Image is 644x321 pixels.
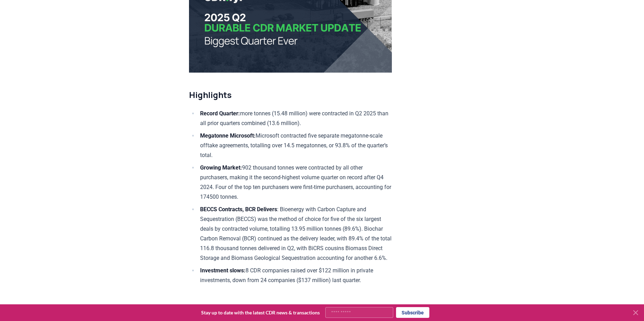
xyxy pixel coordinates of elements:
[198,266,392,285] li: 8 CDR companies raised over $122 million in private investments, down from 24 companies ($137 mil...
[200,132,256,139] strong: Megatonne Microsoft:
[200,110,240,117] strong: Record Quarter:
[198,131,392,160] li: Microsoft contracted five separate megatonne-scale offtake agreements, totalling over 14.5 megato...
[200,164,242,171] strong: Growing Market:
[200,267,246,274] strong: Investment slows:
[198,109,392,128] li: more tonnes (15.48 million) were contracted in Q2 2025 than all prior quarters combined (13.6 mil...
[189,89,392,100] h2: Highlights
[198,205,392,263] li: : Bioenergy with Carbon Capture and Sequestration (BECCS) was the method of choice for five of th...
[198,163,392,202] li: 902 thousand tonnes were contracted by all other purchasers, making it the second-highest volume ...
[189,302,392,313] h2: Analysis
[200,206,277,213] strong: BECCS Contracts, BCR Delivers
